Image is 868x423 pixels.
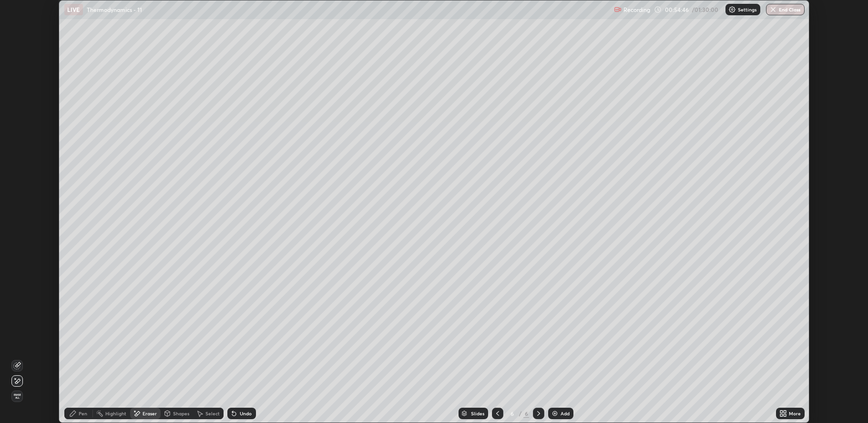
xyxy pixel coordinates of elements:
[143,411,157,416] div: Eraser
[173,411,189,416] div: Shapes
[623,6,650,13] p: Recording
[728,6,736,13] img: class-settings-icons
[205,411,220,416] div: Select
[738,7,756,12] p: Settings
[561,411,570,416] div: Add
[519,411,521,416] div: /
[240,411,252,416] div: Undo
[789,411,801,416] div: More
[551,410,559,417] img: add-slide-button
[523,409,529,418] div: 6
[67,6,80,13] p: LIVE
[614,6,622,13] img: recording.375f2c34.svg
[105,411,126,416] div: Highlight
[766,4,805,15] button: End Class
[79,411,87,416] div: Pen
[507,411,517,416] div: 6
[471,411,484,416] div: Slides
[12,393,22,399] span: Erase all
[769,6,777,13] img: end-class-cross
[87,6,142,13] p: Thermodynamics - 11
